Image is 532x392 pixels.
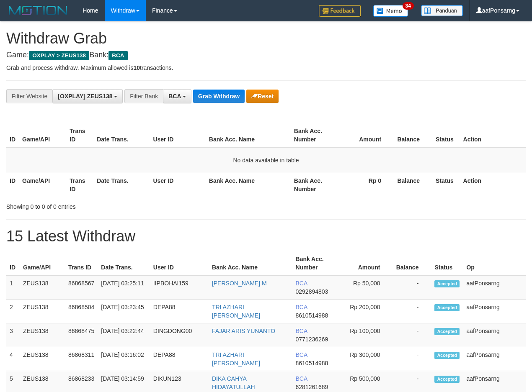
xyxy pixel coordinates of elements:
[65,251,98,275] th: Trans ID
[98,300,150,323] td: [DATE] 03:23:45
[291,173,338,197] th: Bank Acc. Number
[150,275,209,300] td: IIPBOHAI159
[108,51,127,60] span: BCA
[150,300,209,323] td: DEPA88
[434,328,460,335] span: Accepted
[393,300,431,323] td: -
[20,251,65,275] th: Game/API
[338,275,393,300] td: Rp 50,000
[432,123,460,147] th: Status
[393,347,431,371] td: -
[52,89,123,103] button: [OXPLAY] ZEUS138
[206,173,291,197] th: Bank Acc. Name
[246,90,279,103] button: Reset
[460,173,526,197] th: Action
[393,323,431,347] td: -
[20,275,65,300] td: ZEUS138
[463,251,526,275] th: Op
[150,251,209,275] th: User ID
[212,375,255,390] a: DIKA CAHYA HIDAYATULLAH
[20,300,65,323] td: ZEUS138
[6,123,19,147] th: ID
[292,251,339,275] th: Bank Acc. Number
[212,351,260,366] a: TRI AZHARI [PERSON_NAME]
[6,51,526,59] h4: Game: Bank:
[338,123,394,147] th: Amount
[338,323,393,347] td: Rp 100,000
[434,376,460,383] span: Accepted
[296,384,328,390] span: Copy 6281261689 to clipboard
[212,328,275,334] a: FAJAR ARIS YUNANTO
[393,251,431,275] th: Balance
[206,123,291,147] th: Bank Acc. Name
[338,251,393,275] th: Amount
[296,336,328,343] span: Copy 0771236269 to clipboard
[124,89,163,103] div: Filter Bank
[58,93,112,100] span: [OXPLAY] ZEUS138
[393,275,431,300] td: -
[338,173,394,197] th: Rp 0
[431,251,463,275] th: Status
[65,275,98,300] td: 86868567
[6,89,52,103] div: Filter Website
[6,228,526,245] h1: 15 Latest Withdraw
[6,199,215,211] div: Showing 0 to 0 of 0 entries
[6,347,20,371] td: 4
[29,51,89,60] span: OXPLAY > ZEUS138
[6,64,526,72] p: Grab and process withdraw. Maximum allowed is transactions.
[212,304,260,319] a: TRI AZHARI [PERSON_NAME]
[296,328,307,334] span: BCA
[98,347,150,371] td: [DATE] 03:16:02
[150,347,209,371] td: DEPA88
[6,30,526,47] h1: Withdraw Grab
[193,90,245,103] button: Grab Withdraw
[6,323,20,347] td: 3
[291,123,338,147] th: Bank Acc. Number
[296,288,328,295] span: Copy 0292894803 to clipboard
[6,300,20,323] td: 2
[168,93,181,100] span: BCA
[20,323,65,347] td: ZEUS138
[338,347,393,371] td: Rp 300,000
[463,300,526,323] td: aafPonsarng
[98,275,150,300] td: [DATE] 03:25:11
[65,300,98,323] td: 86868504
[6,4,70,17] img: MOTION_logo.png
[150,173,205,197] th: User ID
[93,123,150,147] th: Date Trans.
[421,5,463,16] img: panduan.png
[432,173,460,197] th: Status
[319,5,361,17] img: Feedback.jpg
[66,173,93,197] th: Trans ID
[133,64,140,71] strong: 10
[150,323,209,347] td: DINGDONG00
[212,280,267,287] a: [PERSON_NAME] M
[209,251,292,275] th: Bank Acc. Name
[460,123,526,147] th: Action
[463,323,526,347] td: aafPonsarng
[20,347,65,371] td: ZEUS138
[296,360,328,366] span: Copy 8610514988 to clipboard
[65,323,98,347] td: 86868475
[163,89,191,103] button: BCA
[394,173,432,197] th: Balance
[19,123,66,147] th: Game/API
[6,275,20,300] td: 1
[463,347,526,371] td: aafPonsarng
[394,123,432,147] th: Balance
[296,351,307,358] span: BCA
[6,251,20,275] th: ID
[296,312,328,319] span: Copy 8610514988 to clipboard
[98,323,150,347] td: [DATE] 03:22:44
[65,347,98,371] td: 86868311
[98,251,150,275] th: Date Trans.
[434,352,460,359] span: Accepted
[19,173,66,197] th: Game/API
[338,300,393,323] td: Rp 200,000
[93,173,150,197] th: Date Trans.
[296,304,307,310] span: BCA
[463,275,526,300] td: aafPonsarng
[6,173,19,197] th: ID
[434,304,460,311] span: Accepted
[373,5,408,17] img: Button%20Memo.svg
